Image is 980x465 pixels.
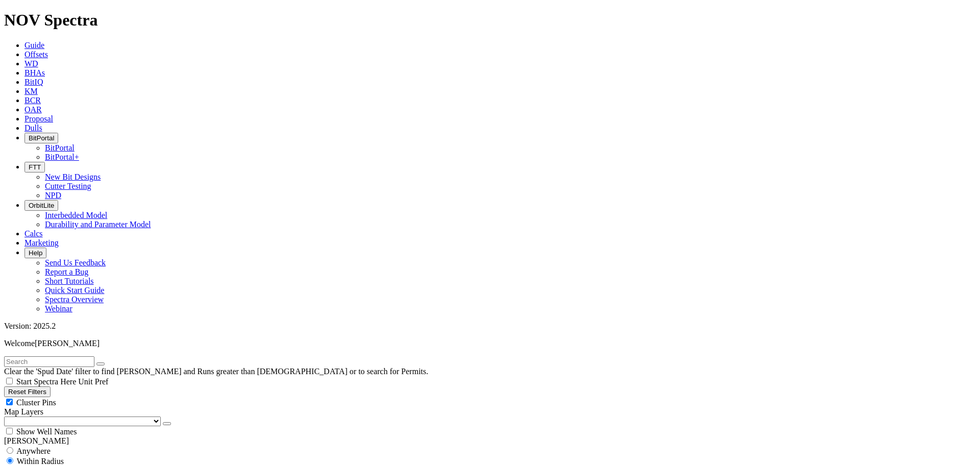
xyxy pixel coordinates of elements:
[24,238,59,247] a: Marketing
[24,248,46,258] button: Help
[45,143,75,152] a: BitPortal
[24,105,42,114] a: OAR
[24,50,48,59] a: Offsets
[45,286,104,295] a: Quick Start Guide
[29,202,54,209] span: OrbitLite
[16,427,77,436] span: Show Well Names
[24,124,42,132] a: Dulls
[29,249,42,257] span: Help
[16,398,56,407] span: Cluster Pins
[45,277,94,285] a: Short Tutorials
[4,386,51,397] button: Reset Filters
[29,163,41,171] span: FTT
[4,436,976,446] div: [PERSON_NAME]
[78,377,108,386] span: Unit Pref
[24,229,43,238] a: Calcs
[24,78,43,86] a: BitIQ
[45,220,151,229] a: Durability and Parameter Model
[29,134,54,142] span: BitPortal
[45,211,107,219] a: Interbedded Model
[24,133,58,143] button: BitPortal
[45,153,79,161] a: BitPortal+
[24,162,45,173] button: FTT
[24,41,44,50] a: Guide
[24,114,53,123] a: Proposal
[6,378,13,384] input: Start Spectra Here
[4,339,976,348] p: Welcome
[45,295,104,304] a: Spectra Overview
[45,182,91,190] a: Cutter Testing
[24,87,38,95] a: KM
[45,191,61,200] a: NPD
[45,258,106,267] a: Send Us Feedback
[35,339,100,348] span: [PERSON_NAME]
[4,322,976,331] div: Version: 2025.2
[4,367,428,376] span: Clear the 'Spud Date' filter to find [PERSON_NAME] and Runs greater than [DEMOGRAPHIC_DATA] or to...
[45,267,88,276] a: Report a Bug
[45,304,72,313] a: Webinar
[24,59,38,68] a: WD
[16,447,51,455] span: Anywhere
[4,11,976,30] h1: NOV Spectra
[45,173,101,181] a: New Bit Designs
[16,377,76,386] span: Start Spectra Here
[24,96,41,105] a: BCR
[4,356,94,367] input: Search
[24,200,58,211] button: OrbitLite
[4,407,43,416] span: Map Layers
[24,68,45,77] a: BHAs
